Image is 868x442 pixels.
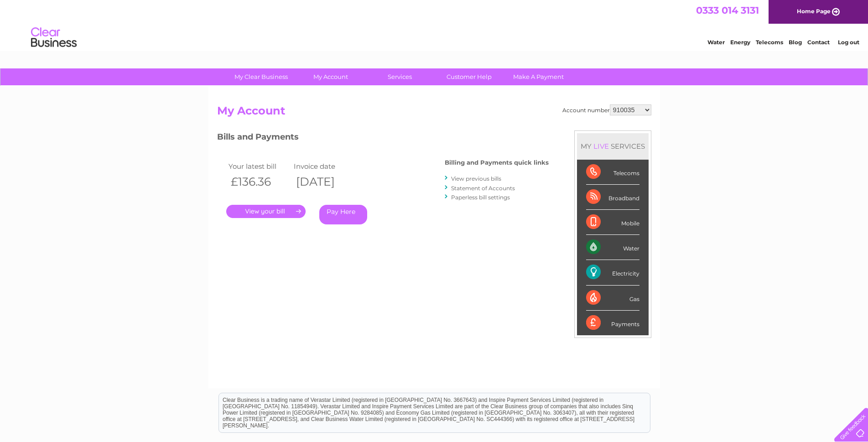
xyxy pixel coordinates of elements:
[431,68,507,85] a: Customer Help
[586,235,639,260] div: Water
[586,286,639,311] div: Gas
[707,39,725,46] a: Water
[445,159,549,166] h4: Billing and Payments quick links
[293,68,368,85] a: My Account
[838,39,859,46] a: Log out
[586,210,639,235] div: Mobile
[451,185,515,192] a: Statement of Accounts
[219,5,650,44] div: Clear Business is a trading name of Verastar Limited (registered in [GEOGRAPHIC_DATA] No. 3667643...
[217,104,651,122] h2: My Account
[562,104,651,115] div: Account number
[226,160,292,172] td: Your latest bill
[789,39,802,46] a: Blog
[807,39,830,46] a: Contact
[696,5,759,16] a: 0333 014 3131
[226,172,292,191] th: £136.36
[451,194,510,201] a: Paperless bill settings
[217,130,549,146] h3: Bills and Payments
[501,68,576,85] a: Make A Payment
[291,172,357,191] th: [DATE]
[586,185,639,210] div: Broadband
[756,39,783,46] a: Telecoms
[223,68,299,85] a: My Clear Business
[592,142,611,151] div: LIVE
[319,205,367,224] a: Pay Here
[362,68,437,85] a: Services
[586,311,639,335] div: Payments
[291,160,357,172] td: Invoice date
[451,175,501,182] a: View previous bills
[226,205,306,218] a: .
[586,260,639,285] div: Electricity
[730,39,750,46] a: Energy
[586,160,639,185] div: Telecoms
[577,133,649,159] div: MY SERVICES
[31,24,77,52] img: logo.png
